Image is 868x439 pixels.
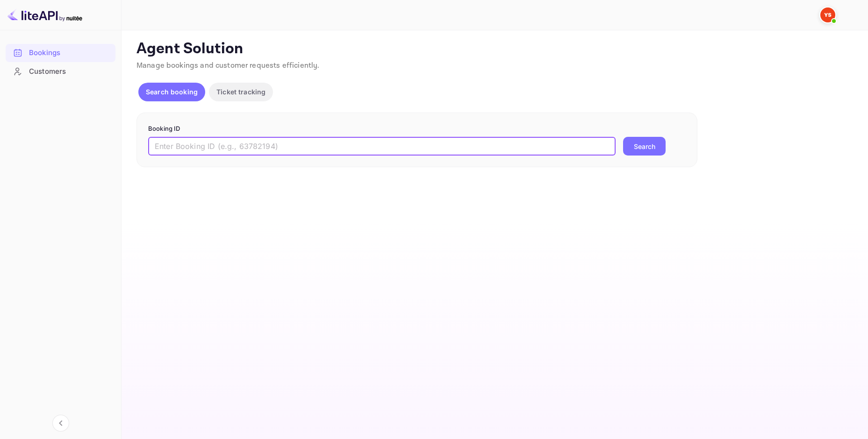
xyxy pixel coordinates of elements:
button: Search [623,137,666,156]
div: Bookings [6,44,115,62]
p: Search booking [146,87,198,97]
span: Manage bookings and customer requests efficiently. [136,61,320,71]
a: Bookings [6,44,115,61]
div: Customers [6,63,115,81]
p: Ticket tracking [216,87,265,97]
input: Enter Booking ID (e.g., 63782194) [148,137,616,156]
p: Agent Solution [136,40,851,58]
div: Bookings [29,48,111,58]
img: LiteAPI logo [7,7,82,22]
img: Yandex Support [820,7,835,22]
p: Booking ID [148,124,686,134]
a: Customers [6,63,115,80]
div: Customers [29,66,111,77]
button: Collapse navigation [52,415,69,432]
